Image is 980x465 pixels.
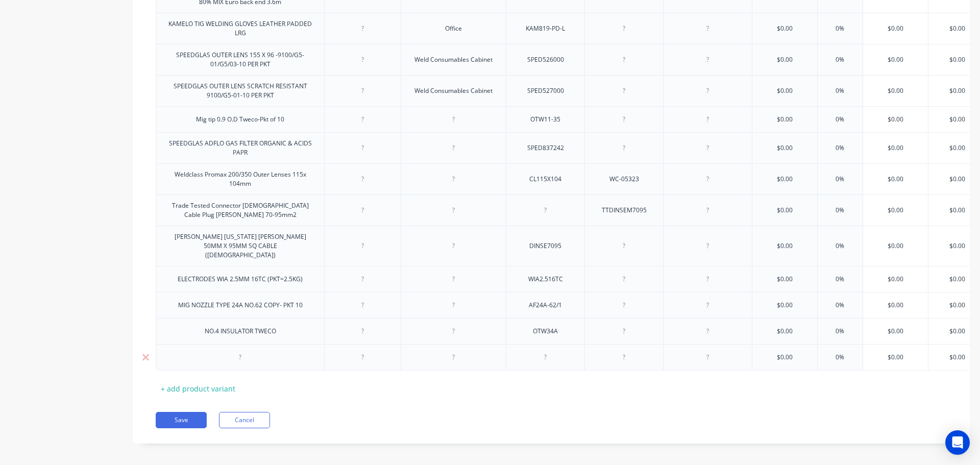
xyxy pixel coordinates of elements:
[863,198,928,223] div: $0.00
[156,412,207,428] button: Save
[752,292,817,318] div: $0.00
[863,135,928,161] div: $0.00
[520,173,571,186] div: CL115X104
[156,381,240,397] div: + add product variant
[160,168,320,190] div: Weldclass Promax 200/350 Outer Lenses 115x 104mm
[815,47,866,72] div: 0%
[863,16,928,41] div: $0.00
[863,292,928,318] div: $0.00
[863,166,928,192] div: $0.00
[520,113,571,126] div: OTW11-35
[863,266,928,292] div: $0.00
[520,299,571,312] div: AF24A-62/1
[863,107,928,132] div: $0.00
[752,266,817,292] div: $0.00
[188,113,292,126] div: Mig tip 0.9 O.D Tweco-Pkt of 10
[160,199,320,222] div: Trade Tested Connector [DEMOGRAPHIC_DATA] Cable Plug [PERSON_NAME] 70-95mm2
[863,319,928,344] div: $0.00
[197,325,284,338] div: NO.4 INSULATOR TWECO
[520,325,571,338] div: OTW34A
[815,78,866,104] div: 0%
[519,84,572,97] div: SPED527000
[519,141,572,155] div: SPED837242
[863,345,928,370] div: $0.00
[752,198,817,223] div: $0.00
[815,233,866,259] div: 0%
[863,233,928,259] div: $0.00
[160,137,320,159] div: SPEEDGLAS ADFLO GAS FILTER ORGANIC & ACIDS PAPR
[160,48,320,71] div: SPEEDGLAS OUTER LENS 155 X 96 -9100/G5-01/G5/03-10 PER PKT
[815,266,866,292] div: 0%
[406,84,501,97] div: Weld Consumables Cabinet
[752,135,817,161] div: $0.00
[752,166,817,192] div: $0.00
[519,53,572,66] div: SPED526000
[815,345,866,370] div: 0%
[815,292,866,318] div: 0%
[169,273,311,286] div: ELECTRODES WIA 2.5MM 16TC (PKT=2.5KG)
[170,299,311,312] div: MIG NOZZLE TYPE 24A NO.62 COPY- PKT 10
[815,319,866,344] div: 0%
[428,22,479,35] div: Office
[160,230,320,262] div: [PERSON_NAME] [US_STATE] [PERSON_NAME] 50MM X 95MM SQ CABLE ([DEMOGRAPHIC_DATA])
[160,17,320,40] div: KAMELO TIG WELDING GLOVES LEATHER PADDED LRG
[752,233,817,259] div: $0.00
[520,239,571,253] div: DINSE7095
[752,16,817,41] div: $0.00
[945,430,970,455] div: Open Intercom Messenger
[160,80,320,102] div: SPEEDGLAS OUTER LENS SCRATCH RESISTANT 9100/G5-01-10 PER PKT
[815,166,866,192] div: 0%
[815,135,866,161] div: 0%
[752,319,817,344] div: $0.00
[752,107,817,132] div: $0.00
[520,273,571,286] div: WIA2.516TC
[752,47,817,72] div: $0.00
[815,16,866,41] div: 0%
[815,198,866,223] div: 0%
[752,345,817,370] div: $0.00
[752,78,817,104] div: $0.00
[518,22,573,35] div: KAM819-PD-L
[863,47,928,72] div: $0.00
[815,107,866,132] div: 0%
[863,78,928,104] div: $0.00
[219,412,270,428] button: Cancel
[406,53,501,66] div: Weld Consumables Cabinet
[599,173,650,186] div: WC-05323
[594,204,655,217] div: TTDINSEM7095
